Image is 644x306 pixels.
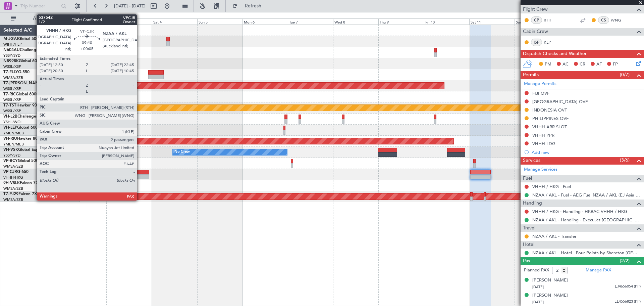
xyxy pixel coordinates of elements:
[532,300,544,305] span: [DATE]
[20,1,59,11] input: Trip Number
[3,115,46,119] a: VH-L2BChallenger 604
[532,184,571,189] a: VHHH / HKG - Fuel
[615,284,641,290] span: EJ4656054 (PP)
[3,153,20,158] a: YSSY/SYD
[3,159,18,163] span: VP-BCY
[239,4,267,8] span: Refresh
[3,170,29,174] a: VP-CJRG-650
[174,147,190,157] div: No Crew
[523,6,548,13] span: Flight Crew
[515,18,560,25] div: Sun 12
[532,233,577,239] a: NZAA / AKL - Transfer
[3,103,44,107] a: T7-TSTHawker 900XP
[524,267,549,274] label: Planned PAX
[562,61,569,68] span: AC
[3,108,21,114] a: WSSL/XSP
[152,18,197,25] div: Sat 4
[3,59,42,63] a: N8998KGlobal 6000
[3,42,22,47] a: WIHH/HLP
[580,61,585,68] span: CR
[3,192,18,196] span: T7-PJ29
[3,148,55,152] a: VH-VSKGlobal Express XRS
[532,192,641,198] a: NZAA / AKL - Fuel - AEG Fuel NZAA / AKL (EJ Asia Only)
[532,292,568,299] div: [PERSON_NAME]
[523,175,532,182] span: Fuel
[7,13,73,24] button: All Aircraft
[3,159,41,163] a: VP-BCYGlobal 5000
[532,209,627,214] a: VHHH / HKG - Handling - HKBAC VHHH / HKG
[3,148,18,152] span: VH-VSK
[586,267,611,274] a: Manage PAX
[3,192,37,196] a: T7-PJ29Falcon 7X
[3,92,39,96] a: T7-RICGlobal 6000
[3,59,19,63] span: N8998K
[17,16,71,21] span: All Aircraft
[3,103,16,107] span: T7-TST
[3,175,23,180] a: VHHH/HKG
[523,241,534,249] span: Hotel
[61,18,106,25] div: Thu 2
[611,17,626,23] a: WNG
[3,186,23,191] a: WMSA/SZB
[620,257,630,264] span: (2/2)
[3,86,21,91] a: WSSL/XSP
[3,37,18,41] span: M-JGVJ
[3,48,49,52] a: N604AUChallenger 604
[424,18,469,25] div: Fri 10
[3,120,22,125] a: YSHL/WOL
[3,197,23,202] a: WMSA/SZB
[3,48,20,52] span: N604AU
[3,115,17,119] span: VH-L2B
[229,1,269,11] button: Refresh
[523,28,548,36] span: Cabin Crew
[614,299,641,305] span: EL4556823 (PP)
[544,39,559,45] a: KLP
[3,70,18,74] span: T7-ELLY
[532,90,549,96] div: FIJI OVF
[545,61,551,68] span: PM
[81,13,93,19] div: [DATE]
[3,137,17,141] span: VH-RIU
[523,257,530,265] span: Pax
[544,17,559,23] a: RTH
[524,166,557,173] a: Manage Services
[333,18,378,25] div: Wed 8
[3,37,41,41] a: M-JGVJGlobal 5000
[197,18,243,25] div: Sun 5
[532,132,554,138] div: VHHH PPR
[3,97,21,102] a: WSSL/XSP
[596,61,602,68] span: AF
[523,200,542,207] span: Handling
[469,18,515,25] div: Sat 11
[288,18,333,25] div: Tue 7
[3,64,21,69] a: WSSL/XSP
[524,81,556,87] a: Manage Permits
[613,61,618,68] span: FP
[3,131,24,136] a: YMEN/MEB
[532,141,555,146] div: VHHH LDG
[3,81,65,85] a: T7-[PERSON_NAME]Global 7500
[598,16,609,24] div: CS
[3,75,23,80] a: WMSA/SZB
[532,217,641,223] a: NZAA / AKL - Handling - ExecuJet [GEOGRAPHIC_DATA] FBO NZAA / [GEOGRAPHIC_DATA]
[3,81,42,85] span: T7-[PERSON_NAME]
[523,224,535,232] span: Travel
[3,126,17,130] span: VH-LEP
[532,116,569,121] div: PHILIPPINES OVF
[532,99,588,104] div: [GEOGRAPHIC_DATA] OVF
[532,124,567,130] div: VHHH ARR SLOT
[523,157,540,165] span: Services
[106,18,152,25] div: Fri 3
[523,71,539,79] span: Permits
[378,18,424,25] div: Thu 9
[3,126,40,130] a: VH-LEPGlobal 6000
[3,170,17,174] span: VP-CJR
[532,107,567,113] div: INDONESIA OVF
[532,250,641,256] a: NZAA / AKL - Hotel - Four Points by Sheraton [GEOGRAPHIC_DATA] [GEOGRAPHIC_DATA] / [GEOGRAPHIC_DATA]
[531,39,542,46] div: ISP
[3,92,16,96] span: T7-RIC
[3,137,45,141] a: VH-RIUHawker 800XP
[243,18,288,25] div: Mon 6
[620,157,630,164] span: (3/6)
[3,181,38,185] a: 9H-VSLKFalcon 7X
